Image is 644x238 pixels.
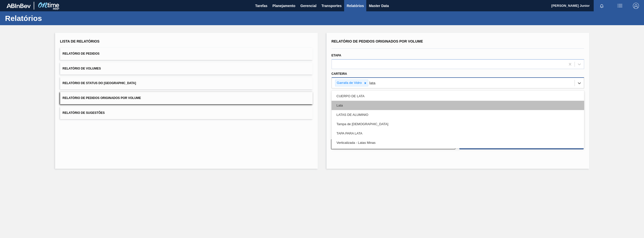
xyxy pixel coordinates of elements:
[617,3,623,9] img: userActions
[633,3,639,9] img: Logout
[332,129,584,138] div: TAPA PARA LATA
[369,3,389,9] span: Master Data
[7,4,31,8] img: TNhmsLtSVTkK8tSr43FrP2fwEKptu5GPRR3wAAAABJRU5ErkJggg==
[332,39,423,43] span: Relatório de Pedidos Originados por Volume
[321,3,342,9] span: Transportes
[60,92,313,104] button: Relatório de Pedidos Originados por Volume
[335,80,363,86] div: Garrafa de Vidro
[5,15,94,21] h1: Relatórios
[63,81,136,85] span: Relatório de Status do [GEOGRAPHIC_DATA]
[63,67,101,70] span: Relatório de Volumes
[272,3,295,9] span: Planejamento
[60,62,313,75] button: Relatório de Volumes
[300,3,316,9] span: Gerencial
[332,119,584,129] div: Tampa de [DEMOGRAPHIC_DATA]
[63,52,100,55] span: Relatório de Pedidos
[347,3,364,9] span: Relatórios
[63,96,141,100] span: Relatório de Pedidos Originados por Volume
[331,139,455,149] button: Limpar
[332,91,584,101] div: CUERPO DE LATA
[332,138,584,147] div: Verticalizada - Latas Minas
[60,48,313,60] button: Relatório de Pedidos
[332,110,584,119] div: LATAS DE ALUMINIO
[332,54,341,57] label: Etapa
[332,101,584,110] div: Lata
[60,77,313,89] button: Relatório de Status do [GEOGRAPHIC_DATA]
[594,2,610,9] button: Notificações
[60,107,313,119] button: Relatório de Sugestões
[63,111,105,115] span: Relatório de Sugestões
[60,39,100,43] span: Lista de Relatórios
[255,3,267,9] span: Tarefas
[332,72,347,76] label: Carteira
